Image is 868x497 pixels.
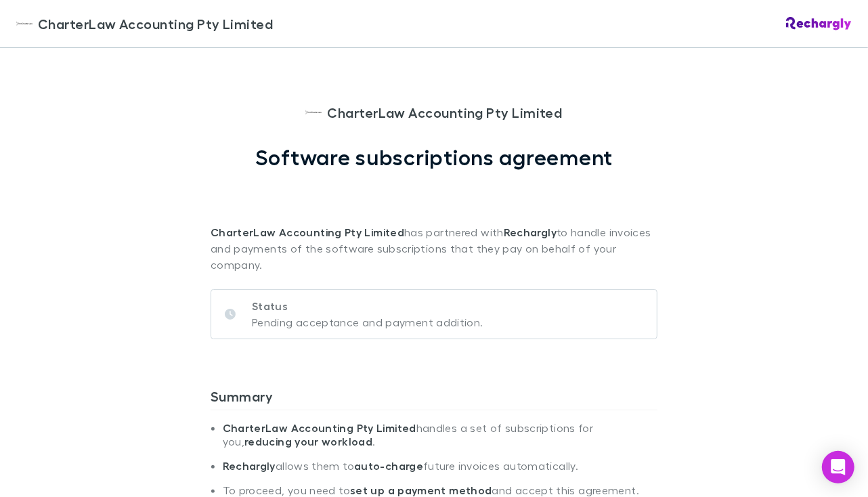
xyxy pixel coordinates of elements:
p: has partnered with to handle invoices and payments of the software subscriptions that they pay on... [211,170,657,273]
li: handles a set of subscriptions for you, . [223,421,657,459]
p: Status [252,298,483,314]
h3: Summary [211,388,657,410]
strong: Rechargly [504,225,557,239]
img: Rechargly Logo [786,17,852,30]
strong: set up a payment method [350,483,492,497]
p: Pending acceptance and payment addition. [252,314,483,330]
strong: CharterLaw Accounting Pty Limited [223,421,416,435]
span: CharterLaw Accounting Pty Limited [38,14,273,34]
strong: Rechargly [223,459,276,473]
img: CharterLaw Accounting Pty Limited's Logo [16,16,32,32]
h1: Software subscriptions agreement [255,144,613,170]
li: allows them to future invoices automatically. [223,459,657,483]
span: CharterLaw Accounting Pty Limited [327,102,562,123]
strong: auto-charge [354,459,423,473]
strong: CharterLaw Accounting Pty Limited [211,225,404,239]
strong: reducing your workload [244,435,372,448]
div: Open Intercom Messenger [822,451,854,483]
img: CharterLaw Accounting Pty Limited's Logo [305,104,322,121]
